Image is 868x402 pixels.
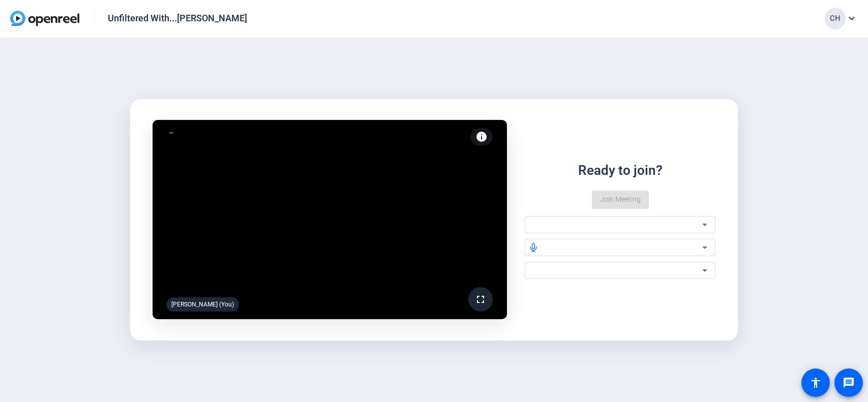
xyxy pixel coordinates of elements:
[843,377,855,389] mat-icon: message
[475,131,488,143] mat-icon: info
[166,297,239,312] div: [PERSON_NAME] (You)
[10,11,79,26] img: OpenReel logo
[846,12,858,24] mat-icon: expand_more
[810,377,822,389] mat-icon: accessibility
[825,8,846,29] div: CH
[474,293,487,305] mat-icon: fullscreen
[108,12,247,24] div: Unfiltered With...[PERSON_NAME]
[578,161,663,180] div: Ready to join?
